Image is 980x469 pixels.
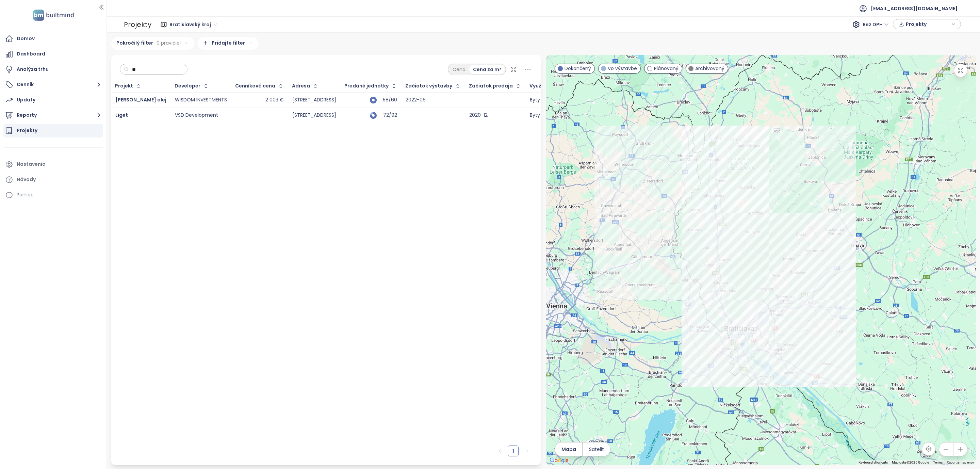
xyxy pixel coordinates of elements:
[933,460,943,464] a: Terms (opens in new tab)
[175,97,227,103] div: WISDOM INVESTMENTS
[3,173,103,187] a: Návody
[497,449,502,453] span: left
[175,84,200,88] div: Developer
[235,84,275,88] div: Cenníková cena
[859,460,888,465] button: Keyboard shortcuts
[405,84,452,88] div: Začiatok výstavby
[897,19,957,29] div: button
[169,19,217,30] span: Bratislavský kraj
[292,84,310,88] div: Adresa
[508,446,519,456] li: 1
[3,93,103,107] a: Updaty
[469,65,505,74] div: Cena za m²
[3,109,103,122] button: Reporty
[3,158,103,171] a: Nastavenia
[406,97,426,103] div: 2022-06
[265,97,284,103] div: 2 003 €
[17,160,46,168] div: Nastavenia
[654,65,679,72] span: Plánovaný
[17,34,35,43] div: Domov
[530,112,540,118] div: Byty
[449,65,469,74] div: Cena
[3,32,103,46] a: Domov
[469,84,513,88] div: Začiatok predaja
[17,191,34,199] div: Pomoc
[198,37,259,50] div: Pridajte filter
[521,446,532,456] li: Nasledujúca strana
[863,19,889,30] span: Bez DPH
[565,65,591,72] span: Dokončený
[583,442,610,456] button: Satelit
[529,84,569,88] div: Využitie budovy
[3,78,103,92] button: Cenník
[292,97,336,103] div: [STREET_ADDRESS]
[157,39,181,47] span: 0 pravidiel
[555,442,582,456] button: Mapa
[115,84,133,88] div: Projekt
[494,446,505,456] li: Predchádzajúca strana
[561,446,576,453] span: Mapa
[695,65,724,72] span: Archivovaný
[111,37,194,50] div: Pokročilý filter
[115,112,128,118] a: Liget
[525,449,529,453] span: right
[548,456,570,465] a: Open this area in Google Maps (opens a new window)
[115,96,166,103] a: [PERSON_NAME] alej
[124,18,151,31] div: Projekty
[892,460,929,464] span: Map data ©2025 Google
[31,8,76,22] img: logo
[521,446,532,456] button: right
[871,0,958,17] span: [EMAIL_ADDRESS][DOMAIN_NAME]
[175,112,218,118] div: VSD Development
[3,124,103,138] a: Projekty
[906,19,950,29] span: Projekty
[3,47,103,61] a: Dashboard
[380,113,397,117] div: 72/92
[17,50,45,58] div: Dashboard
[292,112,336,118] div: [STREET_ADDRESS]
[17,65,49,74] div: Analýza trhu
[530,97,540,103] div: Byty
[608,65,637,72] span: Vo výstavbe
[344,84,389,88] span: Predané jednotky
[3,188,103,202] div: Pomoc
[947,460,974,464] a: Report a map error
[17,126,37,135] div: Projekty
[17,175,36,184] div: Návody
[508,446,518,456] a: 1
[380,98,397,102] div: 58/60
[3,63,103,76] a: Analýza trhu
[494,446,505,456] button: left
[17,96,35,104] div: Updaty
[548,456,570,465] img: Google
[469,112,488,118] div: 2020-12
[589,446,604,453] span: Satelit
